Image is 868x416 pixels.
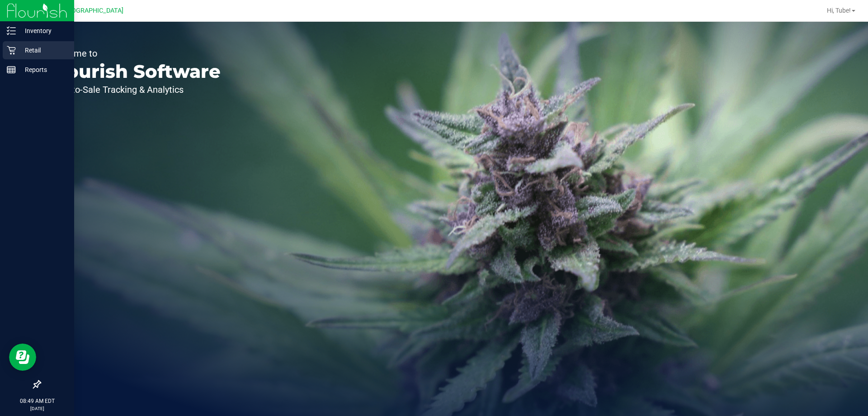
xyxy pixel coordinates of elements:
[16,25,70,36] p: Inventory
[7,65,16,74] inline-svg: Reports
[16,45,70,56] p: Retail
[4,405,70,412] p: [DATE]
[49,49,221,58] p: Welcome to
[9,344,36,371] iframe: Resource center
[49,62,221,81] p: Flourish Software
[16,64,70,75] p: Reports
[7,46,16,55] inline-svg: Retail
[827,7,851,14] span: Hi, Tube!
[61,7,123,14] span: [GEOGRAPHIC_DATA]
[4,397,70,405] p: 08:49 AM EDT
[7,26,16,35] inline-svg: Inventory
[49,85,221,94] p: Seed-to-Sale Tracking & Analytics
